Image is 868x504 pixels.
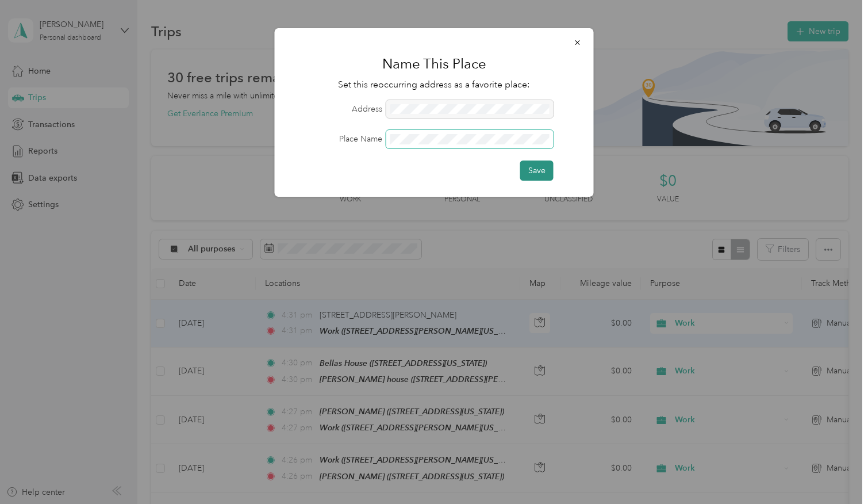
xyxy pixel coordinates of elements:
[291,50,578,78] h1: Name This Place
[291,103,382,115] label: Address
[291,78,578,92] p: Set this reoccurring address as a favorite place:
[804,440,868,504] iframe: Everlance-gr Chat Button Frame
[291,133,382,145] label: Place Name
[520,161,554,181] button: Save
